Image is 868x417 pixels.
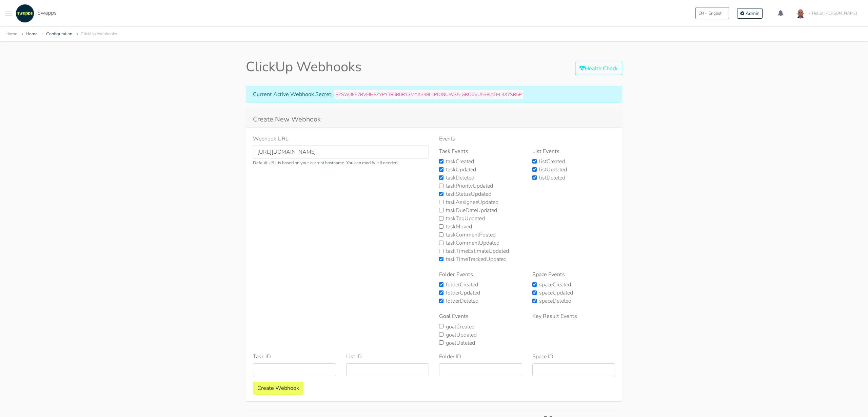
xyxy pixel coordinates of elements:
h6: Space Events [532,271,615,278]
li: ClickUp Webhooks [74,30,117,38]
button: Create Webhook [253,382,303,395]
code: RZSW3FE7RVFJHFZYPY3R5R0RYSMYXB48L1PDJNUWS5LGRO0VU5S8IATMJ4XYSR5P [334,90,523,99]
h6: List Events [532,148,615,155]
label: taskDueDateUpdated [446,206,497,214]
label: listDeleted [539,174,565,182]
button: ENEnglish [695,7,729,19]
h6: Task Events [439,148,522,155]
label: spaceDeleted [539,297,571,305]
span: English [709,10,723,16]
a: Home [26,31,38,37]
span: Hello! [PERSON_NAME] [812,10,857,16]
a: Hello! [PERSON_NAME] [791,4,863,23]
label: taskCommentUpdated [446,239,499,247]
label: listUpdated [539,166,567,174]
label: folderUpdated [446,289,480,297]
span: Swapps [37,9,57,17]
label: taskPriorityUpdated [446,182,493,190]
a: Configuration [46,31,72,37]
label: Events [439,135,455,143]
strong: Current Active Webhook Secret: [253,91,333,98]
label: taskDeleted [446,174,474,182]
label: taskTimeTrackedUpdated [446,255,507,263]
label: Folder ID [439,353,461,361]
a: Health Check [575,62,622,75]
a: Admin [737,8,763,19]
a: Home [5,31,17,37]
label: taskUpdated [446,166,476,174]
span: Admin [746,10,759,17]
h1: ClickUp Webhooks [246,59,361,75]
h6: Goal Events [439,313,522,320]
label: folderDeleted [446,297,478,305]
img: foto-andres-documento.jpeg [794,6,807,20]
label: taskTagUpdated [446,214,485,223]
label: goalCreated [446,323,475,331]
h6: Key Result Events [532,313,615,320]
label: Webhook URL [253,135,289,143]
label: Task ID [253,353,271,361]
label: taskTimeEstimateUpdated [446,247,509,255]
button: Toggle navigation menu [5,4,12,23]
label: List ID [346,353,362,361]
h5: Create New Webhook [253,115,615,124]
label: spaceCreated [539,281,571,289]
label: spaceUpdated [539,289,573,297]
label: taskCommentPosted [446,231,496,239]
label: taskAssigneeUpdated [446,198,498,206]
label: goalDeleted [446,339,475,347]
h6: Folder Events [439,271,522,278]
small: Default URL is based on your current hostname. You can modify it if needed. [253,160,429,166]
label: taskMoved [446,223,472,231]
label: goalUpdated [446,331,477,339]
label: listCreated [539,157,565,166]
label: Space ID [532,353,553,361]
a: Swapps [14,4,57,23]
img: swapps-linkedin-v2.jpg [16,4,34,23]
label: taskCreated [446,157,474,166]
label: folderCreated [446,281,478,289]
label: taskStatusUpdated [446,190,491,198]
